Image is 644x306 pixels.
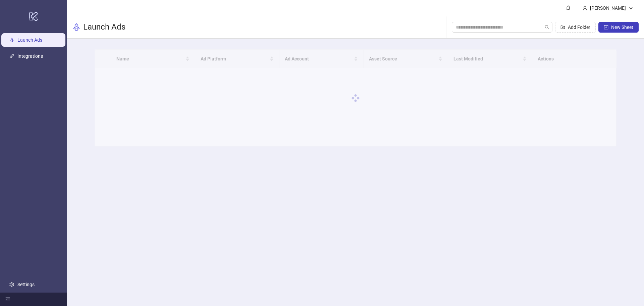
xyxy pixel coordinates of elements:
[5,297,10,302] span: menu-fold
[611,25,633,30] span: New Sheet
[568,25,590,30] span: Add Folder
[587,4,629,12] div: [PERSON_NAME]
[629,6,633,10] span: down
[555,22,596,33] button: Add Folder
[17,53,43,59] a: Integrations
[598,22,639,33] button: New Sheet
[566,5,571,10] span: bell
[83,22,125,33] h3: Launch Ads
[604,25,608,30] span: plus-square
[17,282,35,287] a: Settings
[17,37,42,43] a: Launch Ads
[560,25,565,30] span: folder-add
[72,23,80,31] span: rocket
[545,25,549,30] span: search
[583,6,587,10] span: user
